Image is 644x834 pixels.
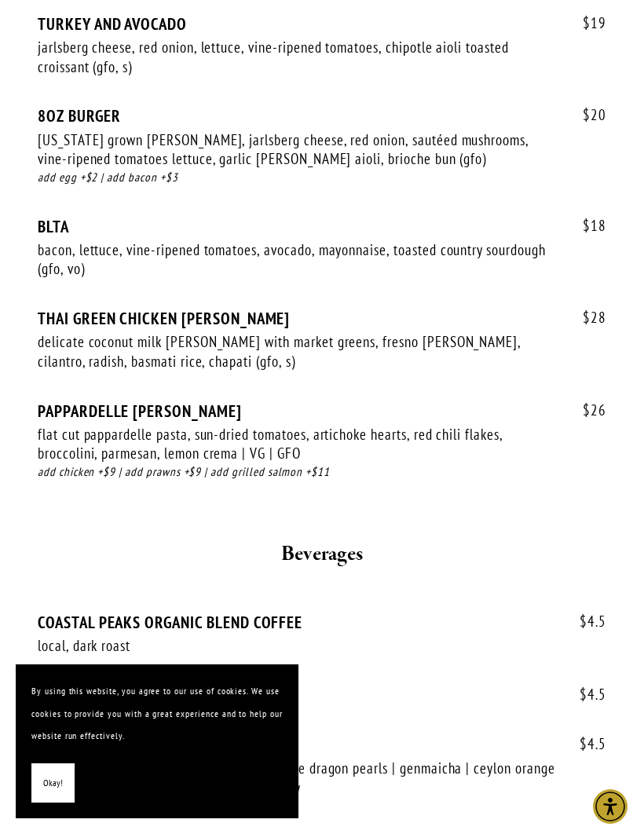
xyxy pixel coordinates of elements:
div: add egg +$2 | add bacon +$3 [38,169,606,187]
span: $ [580,685,587,704]
span: $ [580,612,587,631]
span: $ [583,13,591,32]
div: flat cut pappardelle pasta, sun-dried tomatoes, artichoke hearts, red chili flakes, broccolini, p... [38,425,562,463]
section: Cookie banner [16,664,298,818]
div: add chicken +$9 | add prawns +$9 | add grilled salmon +$11 [38,463,606,481]
div: HOT TEA [38,735,606,755]
span: 4.5 [564,686,606,704]
span: 26 [567,401,606,419]
span: Okay! [43,772,63,795]
span: $ [580,734,587,753]
div: [US_STATE] grown [PERSON_NAME], jarlsberg cheese, red onion, sautéed mushrooms, vine-ripened toma... [38,130,562,169]
div: COASTAL PEAKS ORGANIC BLEND COFFEE [38,613,606,632]
span: $ [583,105,591,124]
div: ESPRESSO [38,686,606,705]
span: $ [583,308,591,327]
span: $ [583,401,591,419]
div: PAPPARDELLE [PERSON_NAME] [38,401,606,421]
span: 4.5 [564,613,606,631]
div: THAI GREEN CHICKEN [PERSON_NAME] [38,309,606,328]
div: jarlsberg cheese, red onion, lettuce, vine-ripened tomatoes, chipotle aioli toasted croissant (gf... [38,38,562,76]
div: TURKEY AND AVOCADO [38,14,606,34]
div: bacon, lettuce, vine-ripened tomatoes, avocado, mayonnaise, toasted country sourdough (gfo, vo) [38,240,562,279]
span: 18 [567,217,606,235]
span: 20 [567,106,606,124]
div: delicate coconut milk [PERSON_NAME] with market greens, fresno [PERSON_NAME], cilantro, radish, b... [38,332,562,371]
span: 28 [567,309,606,327]
div: local, dark roast [38,636,562,656]
button: Okay! [31,763,75,803]
div: from The Secret Garden [38,797,606,815]
div: citrus chamomile | peppermint blend | jasmine dragon pearls | genmaicha | ceylon orange pekoe | l... [38,759,562,797]
div: Accessibility Menu [593,789,628,824]
div: BLTA [38,217,606,236]
h2: Beverages [55,538,589,571]
p: By using this website, you agree to our use of cookies. We use cookies to provide you with a grea... [31,680,283,748]
span: 19 [567,14,606,32]
span: 4.5 [564,735,606,753]
div: 8OZ BURGER [38,106,606,126]
span: $ [583,216,591,235]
